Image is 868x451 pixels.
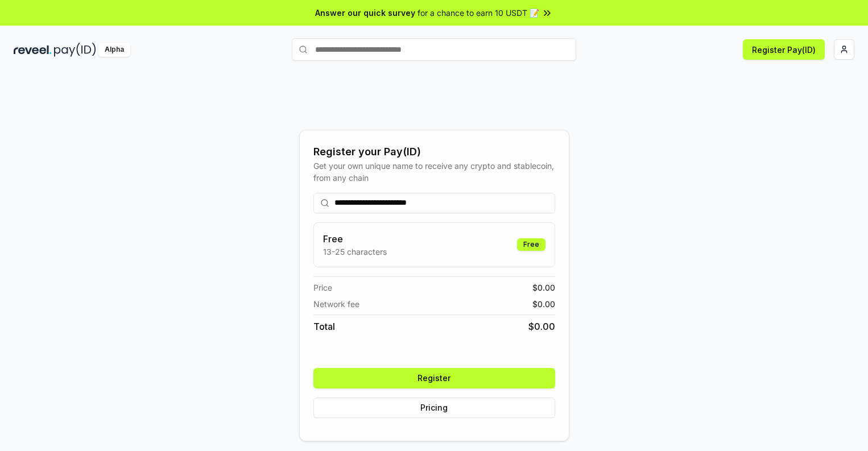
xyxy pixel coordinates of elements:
[313,320,335,333] span: Total
[517,238,545,251] div: Free
[313,144,555,160] div: Register your Pay(ID)
[532,282,555,293] span: $ 0.00
[315,7,415,19] span: Answer our quick survey
[418,7,539,19] span: for a chance to earn 10 USDT 📝
[313,398,555,418] button: Pricing
[323,246,387,258] p: 13-25 characters
[14,43,52,57] img: reveel_dark
[528,320,555,333] span: $ 0.00
[743,39,825,60] button: Register Pay(ID)
[532,298,555,310] span: $ 0.00
[54,43,96,57] img: pay_id
[323,232,387,246] h3: Free
[313,298,359,310] span: Network fee
[313,368,555,388] button: Register
[313,160,555,184] div: Get your own unique name to receive any crypto and stablecoin, from any chain
[98,43,130,57] div: Alpha
[313,282,332,293] span: Price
